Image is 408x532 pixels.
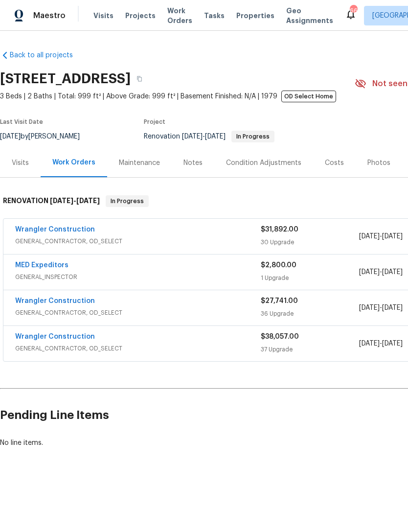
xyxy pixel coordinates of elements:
[359,267,403,277] span: -
[359,304,380,311] span: [DATE]
[52,158,95,167] div: Work Orders
[50,197,100,204] span: -
[183,158,203,168] div: Notes
[382,269,403,276] span: [DATE]
[359,340,380,347] span: [DATE]
[261,309,359,319] div: 36 Upgrade
[76,197,100,204] span: [DATE]
[261,273,359,283] div: 1 Upgrade
[107,196,148,206] span: In Progress
[382,304,403,311] span: [DATE]
[382,233,403,240] span: [DATE]
[3,195,100,207] h6: RENOVATION
[286,6,333,25] span: Geo Assignments
[359,339,403,348] span: -
[144,119,165,125] span: Project
[236,11,274,21] span: Properties
[382,340,403,347] span: [DATE]
[205,133,226,140] span: [DATE]
[261,237,359,247] div: 30 Upgrade
[15,236,261,246] span: GENERAL_CONTRACTOR, OD_SELECT
[367,158,390,168] div: Photos
[131,70,148,88] button: Copy Address
[359,233,380,240] span: [DATE]
[261,333,299,340] span: $38,057.00
[359,303,403,313] span: -
[15,272,261,282] span: GENERAL_INSPECTOR
[93,11,113,21] span: Visits
[261,345,359,354] div: 37 Upgrade
[15,344,261,353] span: GENERAL_CONTRACTOR, OD_SELECT
[15,262,68,269] a: MED Expeditors
[359,269,380,276] span: [DATE]
[15,333,95,340] a: Wrangler Construction
[12,158,29,168] div: Visits
[232,134,273,139] span: In Progress
[125,11,156,21] span: Projects
[15,298,95,304] a: Wrangler Construction
[167,6,192,25] span: Work Orders
[226,158,301,168] div: Condition Adjustments
[182,133,203,140] span: [DATE]
[204,12,225,19] span: Tasks
[182,133,226,140] span: -
[350,6,357,16] div: 66
[144,133,274,140] span: Renovation
[15,308,261,318] span: GENERAL_CONTRACTOR, OD_SELECT
[261,262,296,269] span: $2,800.00
[15,226,95,233] a: Wrangler Construction
[261,226,298,233] span: $31,892.00
[325,158,344,168] div: Costs
[50,197,73,204] span: [DATE]
[359,231,403,241] span: -
[33,11,66,21] span: Maestro
[261,298,298,304] span: $27,741.00
[281,91,336,102] span: OD Select Home
[119,158,160,168] div: Maintenance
